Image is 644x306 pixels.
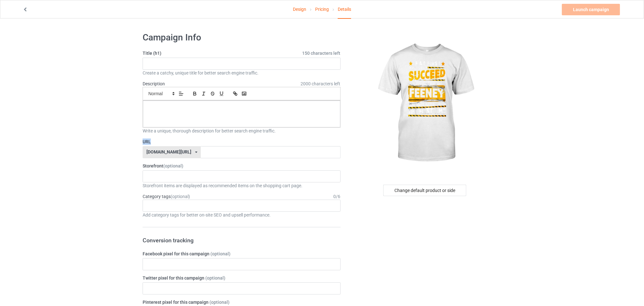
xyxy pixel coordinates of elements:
[143,237,341,244] h3: Conversion tracking
[143,81,165,86] label: Description
[143,182,341,189] div: Storefront items are displayed as recommended items on the shopping cart page.
[334,193,341,200] div: 0 / 6
[143,275,341,281] label: Twitter pixel for this campaign
[143,212,341,218] div: Add category tags for better on-site SEO and upsell performance.
[143,251,341,257] label: Facebook pixel for this campaign
[143,193,190,200] label: Category tags
[301,81,341,87] span: 2000 characters left
[146,150,191,154] div: [DOMAIN_NAME][URL]
[210,251,230,256] span: (optional)
[171,194,190,199] span: (optional)
[293,0,306,18] a: Design
[143,70,341,76] div: Create a catchy, unique title for better search engine traffic.
[302,50,341,56] span: 150 characters left
[143,128,341,134] div: Write a unique, thorough description for better search engine traffic.
[315,0,329,18] a: Pricing
[338,0,351,19] div: Details
[143,50,341,56] label: Title (h1)
[205,275,225,281] span: (optional)
[143,163,341,169] label: Storefront
[143,32,341,43] h1: Campaign Info
[209,300,230,305] span: (optional)
[143,139,341,145] label: URL
[383,185,466,196] div: Change default product or side
[143,299,341,305] label: Pinterest pixel for this campaign
[163,163,183,168] span: (optional)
